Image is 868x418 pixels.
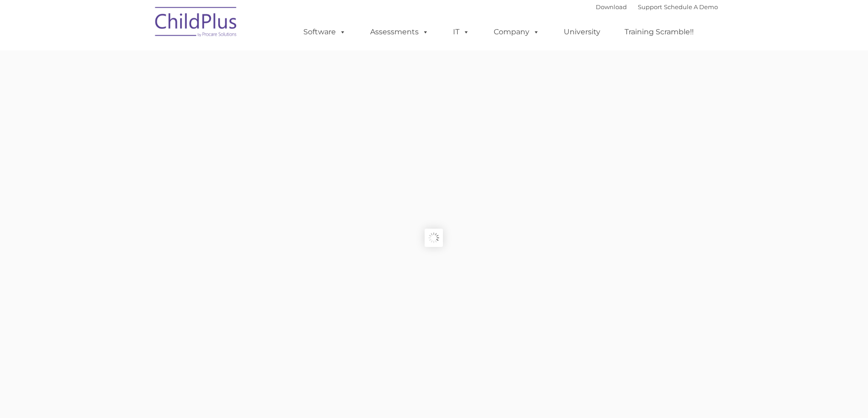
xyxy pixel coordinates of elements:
[638,3,662,11] a: Support
[615,23,703,41] a: Training Scramble!!
[294,23,355,41] a: Software
[361,23,438,41] a: Assessments
[596,3,718,11] font: |
[485,23,549,41] a: Company
[151,0,242,46] img: ChildPlus by Procare Solutions
[444,23,479,41] a: IT
[555,23,609,41] a: University
[596,3,627,11] a: Download
[664,3,718,11] a: Schedule A Demo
